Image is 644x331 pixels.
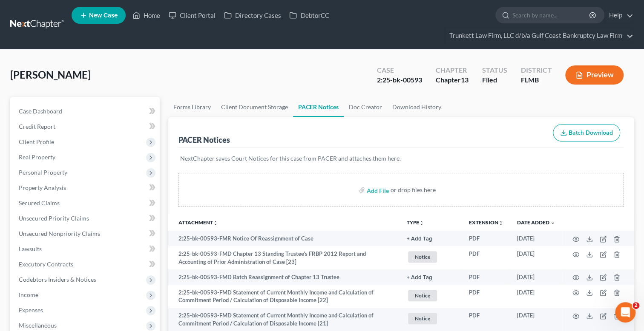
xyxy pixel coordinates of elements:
[436,75,469,85] div: Chapter
[387,97,446,117] a: Download History
[19,306,43,314] span: Expenses
[344,97,387,117] a: Doc Creator
[12,195,160,211] a: Secured Claims
[521,65,552,75] div: District
[510,285,562,308] td: [DATE]
[445,28,633,43] a: Trunkett Law Firm, LLC d/b/a Gulf Coast Bankruptcy Law Firm
[469,219,503,226] a: Extensionunfold_more
[19,184,66,191] span: Property Analysis
[19,123,55,130] span: Credit Report
[407,275,432,280] button: + Add Tag
[462,231,510,246] td: PDF
[12,257,160,272] a: Executory Contracts
[213,221,218,226] i: unfold_more
[407,250,455,264] a: Notice
[19,322,57,329] span: Miscellaneous
[461,76,469,84] span: 13
[407,289,455,303] a: Notice
[565,65,624,85] button: Preview
[517,219,555,226] a: Date Added expand_more
[408,313,437,324] span: Notice
[462,285,510,308] td: PDF
[19,230,100,237] span: Unsecured Nonpriority Claims
[407,273,455,281] a: + Add Tag
[482,65,507,75] div: Status
[19,276,96,283] span: Codebtors Insiders & Notices
[521,75,552,85] div: FLMB
[178,219,218,226] a: Attachmentunfold_more
[12,119,160,134] a: Credit Report
[408,290,437,301] span: Notice
[19,169,67,176] span: Personal Property
[510,269,562,285] td: [DATE]
[178,135,230,145] div: PACER Notices
[377,65,422,75] div: Case
[10,68,91,81] span: [PERSON_NAME]
[12,241,160,257] a: Lawsuits
[632,302,639,309] span: 2
[168,269,400,285] td: 2:25-bk-00593-FMD Batch Reassignment of Chapter 13 Trustee
[462,269,510,285] td: PDF
[89,12,118,19] span: New Case
[19,260,73,268] span: Executory Contracts
[12,104,160,119] a: Case Dashboard
[462,246,510,269] td: PDF
[553,124,620,142] button: Batch Download
[293,97,344,117] a: PACER Notices
[128,8,164,23] a: Home
[12,211,160,226] a: Unsecured Priority Claims
[510,246,562,269] td: [DATE]
[216,97,293,117] a: Client Document Storage
[498,221,503,226] i: unfold_more
[168,97,216,117] a: Forms Library
[482,75,507,85] div: Filed
[419,221,424,226] i: unfold_more
[407,220,424,226] button: TYPEunfold_more
[615,302,635,323] iframe: Intercom live chat
[168,285,400,308] td: 2:25-bk-00593-FMD Statement of Current Monthly Income and Calculation of Commitment Period / Calc...
[605,8,633,23] a: Help
[220,8,285,23] a: Directory Cases
[512,7,590,23] input: Search by name...
[285,8,333,23] a: DebtorCC
[377,75,422,85] div: 2:25-bk-00593
[12,226,160,241] a: Unsecured Nonpriority Claims
[180,154,622,163] p: NextChapter saves Court Notices for this case from PACER and attaches them here.
[407,235,455,243] a: + Add Tag
[19,138,54,145] span: Client Profile
[19,108,62,115] span: Case Dashboard
[408,251,437,263] span: Notice
[569,129,613,136] span: Batch Download
[19,291,38,298] span: Income
[407,236,432,242] button: + Add Tag
[19,153,55,161] span: Real Property
[168,231,400,246] td: 2:25-bk-00593-FMR Notice Of Reassignment of Case
[510,231,562,246] td: [DATE]
[436,65,469,75] div: Chapter
[12,180,160,195] a: Property Analysis
[164,8,220,23] a: Client Portal
[19,215,89,222] span: Unsecured Priority Claims
[407,311,455,325] a: Notice
[391,186,436,194] div: or drop files here
[19,199,60,207] span: Secured Claims
[168,246,400,269] td: 2:25-bk-00593-FMD Chapter 13 Standing Trustee's FRBP 2012 Report and Accounting of Prior Administ...
[19,245,42,252] span: Lawsuits
[550,221,555,226] i: expand_more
